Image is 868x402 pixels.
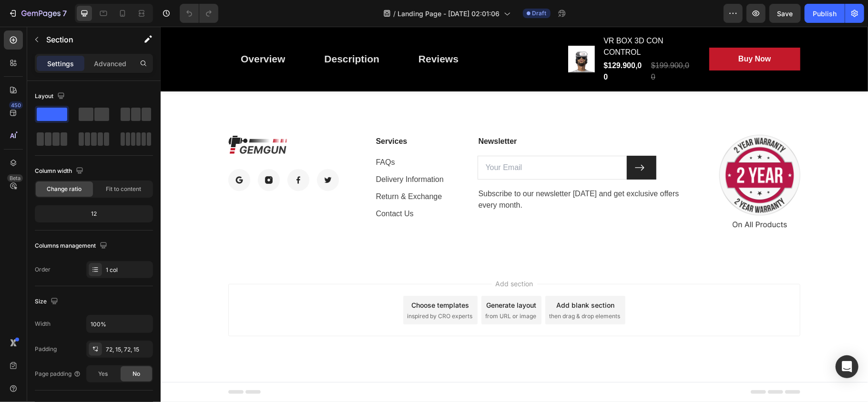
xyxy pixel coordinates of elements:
[246,285,312,294] span: inspired by CRO experts
[161,27,868,402] iframe: Design area
[35,345,57,353] div: Padding
[559,108,640,204] img: Alt Image
[180,4,218,23] div: Undo/Redo
[836,355,858,378] div: Open Intercom Messenger
[318,109,537,121] p: Newsletter
[35,295,60,308] div: Size
[549,21,640,44] button: Buy Now
[215,181,302,193] p: Contact Us
[4,4,71,23] button: 7
[35,240,109,252] div: Columns management
[215,147,302,159] p: Delivery Information
[326,273,376,283] div: Generate layout
[394,9,396,19] span: /
[106,345,151,354] div: 72, 15, 72, 15
[325,285,376,294] span: from URL or image
[813,9,837,19] div: Publish
[490,32,533,57] div: $199.900,00
[398,9,500,19] span: Landing Page - [DATE] 02:01:06
[68,108,127,127] img: Alt Image
[62,8,67,19] p: 7
[35,320,51,328] div: Width
[317,129,466,153] input: Your Email
[156,142,178,164] img: Alt Image
[215,109,302,121] p: Services
[442,32,486,57] div: $129.900,00
[777,10,793,18] span: Save
[127,142,149,164] img: Alt Image
[46,34,124,45] p: Section
[68,142,90,164] img: Alt Image
[35,370,81,378] div: Page padding
[805,4,845,23] button: Publish
[133,370,140,378] span: No
[251,273,309,283] div: Choose templates
[532,9,547,18] span: Draft
[97,142,119,164] img: Alt Image
[106,185,141,193] span: Fit to content
[35,90,67,103] div: Layout
[87,315,153,332] input: Auto
[9,101,23,109] div: 450
[7,174,23,182] div: Beta
[98,370,108,378] span: Yes
[396,273,454,283] div: Add blank section
[318,161,537,184] p: Subscribe to our newsletter [DATE] and get exclusive offers every month.
[578,27,610,38] div: Buy Now
[37,207,151,221] div: 12
[94,59,126,69] p: Advanced
[35,165,85,178] div: Column width
[47,59,74,69] p: Settings
[215,130,302,141] p: FAQs
[769,4,801,23] button: Save
[106,266,151,274] div: 1 col
[35,265,51,274] div: Order
[47,185,82,193] span: Change ratio
[388,285,460,294] span: then drag & drop elements
[331,252,377,262] span: Add section
[215,164,302,176] p: Return & Exchange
